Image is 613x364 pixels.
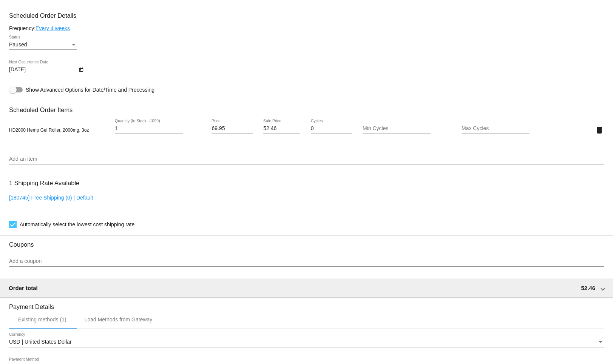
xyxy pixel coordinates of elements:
[9,127,89,133] span: HD2000 Hemp Gel Roller, 2000mg, 3oz
[36,25,70,31] a: Every 4 weeks
[26,86,154,94] span: Show Advanced Options for Date/Time and Processing
[212,126,252,132] input: Price
[9,298,604,310] h3: Payment Details
[18,316,66,323] div: Existing methods (1)
[9,285,38,291] span: Order total
[9,25,604,31] div: Frequency:
[9,258,604,264] input: Add a coupon
[9,67,77,73] input: Next Occurrence Date
[595,126,604,135] mat-icon: delete
[9,235,604,248] h3: Coupons
[9,41,27,48] span: Paused
[85,316,153,323] div: Load Methods from Gateway
[9,42,77,48] mat-select: Status
[9,339,71,345] span: USD | United States Dollar
[9,101,604,114] h3: Scheduled Order Items
[9,195,93,201] a: [180745] Free Shipping (0) | Default
[363,126,431,132] input: Min Cycles
[462,126,530,132] input: Max Cycles
[9,156,604,162] input: Add an item
[9,175,79,191] h3: 1 Shipping Rate Available
[263,126,300,132] input: Sale Price
[77,65,85,73] button: Open calendar
[115,126,183,132] input: Quantity (In Stock: -1099)
[9,339,604,345] mat-select: Currency
[581,285,595,291] span: 52.46
[311,126,352,132] input: Cycles
[20,220,134,229] span: Automatically select the lowest cost shipping rate
[9,12,604,19] h3: Scheduled Order Details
